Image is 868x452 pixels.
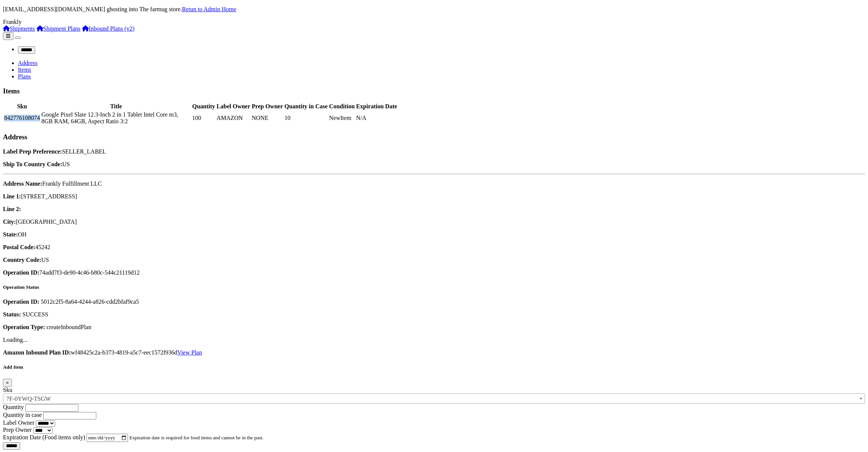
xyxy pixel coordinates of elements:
th: Title [41,103,191,110]
p: [STREET_ADDRESS] [3,193,865,200]
label: Expiration Date (Food items only) [3,434,85,440]
td: N/A [356,111,397,125]
p: Frankly Fulfillment LLC [3,180,865,187]
p: 74add7f3-de90-4c46-b80c-544c21119d12 [3,269,865,276]
p: US [3,161,865,168]
th: Label Owner [216,103,250,110]
small: Expiration date is required for food items and cannot be in the past. [129,435,263,440]
span: × [6,380,9,386]
td: 10 [284,111,328,125]
strong: Postal Code: [3,244,35,250]
label: Quantity [3,404,24,410]
span: Pro Sanitize Hand Sanitizer, 8 oz Bottles, 1 Carton, 12 bottles each Carton [3,393,865,404]
p: SELLER_LABEL [3,148,865,155]
td: NewItem [329,111,355,125]
h3: Items [3,87,865,95]
p: 45242 [3,244,865,251]
p: wf48425c2a-b373-4819-a5c7-eec1572f936d [3,349,865,356]
strong: Line 2: [3,206,21,212]
strong: City: [3,219,16,225]
a: Address [18,60,37,66]
strong: Operation Type: [3,324,45,330]
th: Quantity in Case [284,103,328,110]
td: 100 [192,111,215,125]
label: Sku [3,387,12,393]
h5: Operation Status [3,284,865,290]
h5: Add Item [3,364,865,370]
span: Loading... [3,337,27,343]
td: Google Pixel Slate 12.3-Inch 2 in 1 Tablet Intel Core m3, 8GB RAM, 64GB, Aspect Ratio 3:2 [41,111,191,125]
strong: State: [3,231,18,238]
button: Close [3,379,12,387]
strong: Operation ID: [3,269,39,276]
div: Frankly [3,19,865,25]
strong: Amazon Inbound Plan ID: [3,349,71,356]
label: Quantity in case [3,412,42,418]
strong: Country Code: [3,257,41,263]
a: Shipments [3,25,35,32]
th: Expiration Date [356,103,397,110]
a: Inbound Plans (v2) [82,25,135,32]
p: [EMAIL_ADDRESS][DOMAIN_NAME] ghosting into The farmug store. [3,6,865,13]
strong: Label Prep Preference: [3,148,62,155]
th: Quantity [192,103,215,110]
label: Prep Owner [3,427,32,433]
td: AMAZON [216,111,250,125]
td: 842776108074 [4,111,40,125]
strong: Line 1: [3,193,21,199]
strong: Address Name: [3,180,42,187]
button: Toggle navigation [15,37,21,39]
p: OH [3,231,865,238]
th: Sku [4,103,40,110]
p: [GEOGRAPHIC_DATA] [3,219,865,225]
th: Condition [329,103,355,110]
a: Retun to Admin Home [182,6,236,12]
a: Items [18,66,31,73]
a: Plans [18,73,31,80]
strong: Ship To Country Code: [3,161,62,167]
td: NONE [252,111,284,125]
strong: Status: [3,311,21,318]
p: US [3,257,865,263]
th: Prep Owner [252,103,284,110]
label: Label Owner [3,420,34,426]
p: 5012c2f5-8a64-4244-a826-cdd2bfaf9ca5 [3,298,865,305]
strong: Operation ID: [3,298,39,305]
h3: Address [3,133,865,141]
p: SUCCESS [3,311,865,318]
a: View Plan [177,349,202,356]
p: createInboundPlan [3,324,865,331]
span: Pro Sanitize Hand Sanitizer, 8 oz Bottles, 1 Carton, 12 bottles each Carton [3,394,865,404]
a: Shipment Plans [37,25,81,32]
